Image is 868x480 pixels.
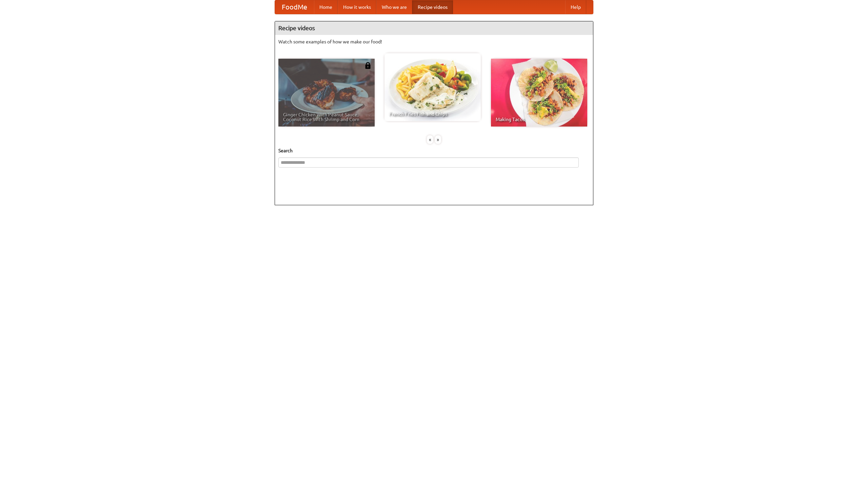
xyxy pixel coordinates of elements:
p: Watch some examples of how we make our food! [278,38,590,45]
a: Recipe videos [412,0,453,14]
h5: Search [278,147,590,154]
img: 483408.png [364,62,371,69]
div: » [435,135,441,144]
a: French Fries Fish and Chips [384,53,481,121]
a: FoodMe [275,0,314,14]
h4: Recipe videos [275,21,593,35]
div: « [427,135,433,144]
a: Who we are [376,0,412,14]
span: Making Tacos [496,117,583,122]
a: Help [565,0,586,14]
a: Home [314,0,338,14]
span: French Fries Fish and Chips [389,112,476,116]
a: Making Tacos [491,59,587,127]
a: How it works [338,0,376,14]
